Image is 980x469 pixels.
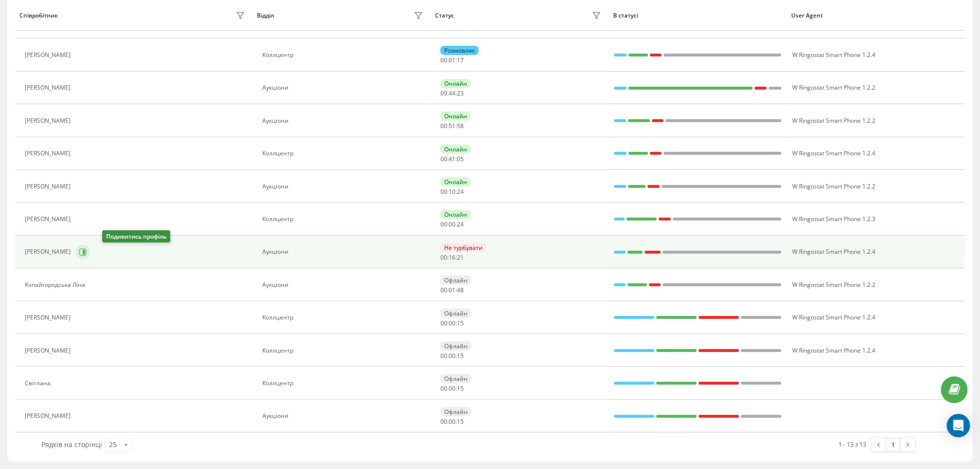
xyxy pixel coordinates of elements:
span: 00 [449,417,455,426]
span: 15 [457,384,464,393]
div: Аукціони [262,117,425,124]
div: Онлайн [440,79,471,88]
span: W Ringostat Smart Phone 1.2.4 [792,313,875,321]
span: 41 [449,155,455,163]
div: Аукціони [262,183,425,190]
span: 00 [449,384,455,393]
div: Онлайн [440,210,471,219]
div: Співробітник [19,12,58,19]
div: Офлайн [440,276,472,285]
div: : : [440,418,464,425]
div: Онлайн [440,177,471,187]
div: : : [440,156,464,163]
div: [PERSON_NAME] [25,216,73,223]
span: W Ringostat Smart Phone 1.2.2 [792,281,875,289]
div: [PERSON_NAME] [25,314,73,321]
span: 23 [457,89,464,97]
span: 01 [449,286,455,294]
div: Офлайн [440,374,472,383]
span: 00 [449,352,455,360]
div: Онлайн [440,112,471,121]
span: W Ringostat Smart Phone 1.2.3 [792,215,875,223]
span: 00 [449,319,455,327]
span: W Ringostat Smart Phone 1.2.4 [792,346,875,355]
div: Світлана [25,380,53,387]
div: Коллцентр [262,216,425,223]
div: В статусі [613,12,782,19]
div: Аукціони [262,248,425,255]
span: 24 [457,220,464,228]
div: : : [440,221,464,228]
div: 1 - 13 з 13 [839,439,867,449]
span: 51 [449,122,455,130]
div: Аукціони [262,281,425,288]
div: Коллцентр [262,150,425,157]
div: Коллцентр [262,347,425,354]
div: Аукціони [262,84,425,91]
div: : : [440,320,464,327]
span: 00 [440,384,447,393]
div: Open Intercom Messenger [947,414,970,437]
div: : : [440,24,464,31]
span: 00 [440,417,447,426]
span: 24 [457,188,464,196]
div: Офлайн [440,341,472,351]
span: Рядків на сторінці [41,440,102,449]
span: 15 [457,319,464,327]
span: 00 [440,188,447,196]
div: : : [440,353,464,359]
span: W Ringostat Smart Phone 1.2.4 [792,51,875,59]
div: Коллцентр [262,380,425,387]
span: W Ringostat Smart Phone 1.2.2 [792,182,875,190]
div: Офлайн [440,309,472,318]
span: 58 [457,122,464,130]
span: 00 [449,220,455,228]
span: 17 [457,56,464,64]
a: 1 [886,438,901,451]
div: Офлайн [440,407,472,416]
span: 00 [440,286,447,294]
div: User Agent [791,12,960,19]
div: Подивитись профіль [102,230,170,243]
span: 15 [457,352,464,360]
div: [PERSON_NAME] [25,183,73,190]
div: [PERSON_NAME] [25,248,73,255]
span: 15 [457,417,464,426]
div: : : [440,385,464,392]
div: Коллцентр [262,52,425,58]
div: [PERSON_NAME] [25,84,73,91]
span: 00 [440,56,447,64]
div: Статус [435,12,454,19]
span: W Ringostat Smart Phone 1.2.2 [792,83,875,92]
span: 00 [440,122,447,130]
div: : : [440,287,464,294]
span: 16 [449,253,455,262]
div: [PERSON_NAME] [25,347,73,354]
span: 00 [440,319,447,327]
div: : : [440,254,464,261]
div: Коллцентр [262,314,425,321]
div: 25 [109,440,117,450]
div: Аукціони [262,413,425,419]
span: W Ringostat Smart Phone 1.2.4 [792,247,875,256]
span: W Ringostat Smart Phone 1.2.2 [792,116,875,125]
div: [PERSON_NAME] [25,150,73,157]
div: Розмовляє [440,46,479,55]
span: 00 [440,352,447,360]
div: Відділ [257,12,274,19]
span: 10 [449,188,455,196]
div: Копайгородська Ліна [25,281,88,288]
span: 48 [457,286,464,294]
div: : : [440,90,464,97]
div: Онлайн [440,145,471,154]
div: : : [440,57,464,64]
div: [PERSON_NAME] [25,413,73,419]
div: : : [440,123,464,130]
span: 00 [440,253,447,262]
div: [PERSON_NAME] [25,52,73,58]
div: : : [440,188,464,195]
div: Не турбувати [440,243,487,252]
div: [PERSON_NAME] [25,117,73,124]
span: 09 [440,89,447,97]
span: 44 [449,89,455,97]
